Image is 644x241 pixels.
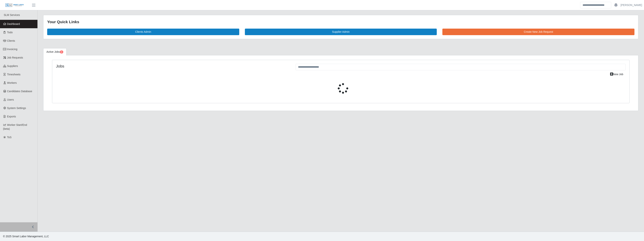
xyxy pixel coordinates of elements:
[7,81,17,84] span: Workers
[580,2,611,8] input: Search
[7,31,13,34] span: Todo
[7,65,18,67] span: Suppliers
[7,22,20,25] span: Dashboard
[608,71,626,78] a: New Job
[621,3,642,7] a: [PERSON_NAME]
[7,136,12,139] span: ToS
[7,39,15,42] span: Clients
[7,98,14,101] span: Users
[56,64,290,68] h4: Jobs
[245,29,437,35] a: Supplier Admin
[5,3,24,7] img: SLM Logo
[7,90,32,93] span: Candidates Database
[7,56,23,59] span: Job Requests
[7,73,21,76] span: Timesheets
[43,48,66,56] a: Active Jobs
[7,48,17,51] span: Invoicing
[7,115,16,118] span: Exports
[60,50,63,53] span: Pending Jobs
[47,19,634,25] div: Your Quick Links
[47,29,239,35] a: Clients Admin
[3,235,49,238] span: © 2025 Smart Labor Management, LLC
[7,107,26,110] span: System Settings
[442,29,634,35] a: Create New Job Request
[4,13,20,16] span: SLM Services
[3,123,27,130] span: Worker Start/End (beta)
